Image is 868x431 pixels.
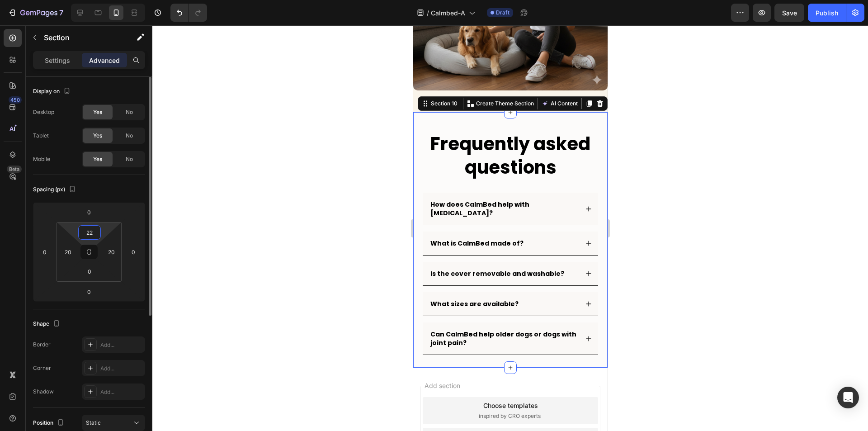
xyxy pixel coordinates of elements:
[33,388,54,396] div: Shadow
[782,9,797,17] span: Save
[100,341,143,349] div: Add...
[33,184,78,196] div: Spacing (px)
[496,9,509,17] span: Draft
[33,417,66,429] div: Position
[80,205,98,219] input: 0
[33,318,62,330] div: Shape
[170,4,207,22] div: Undo/Redo
[44,32,118,43] p: Section
[7,166,22,173] div: Beta
[80,285,98,298] input: 0
[33,364,51,372] div: Corner
[127,245,140,259] input: 0
[38,245,52,259] input: 0
[33,132,49,140] div: Tablet
[33,155,50,163] div: Mobile
[4,4,67,22] button: 7
[93,132,102,140] span: Yes
[93,155,102,163] span: Yes
[431,8,465,18] span: Calmbed-A
[82,415,145,431] button: Static
[100,388,143,396] div: Add...
[33,85,72,98] div: Display on
[100,365,143,373] div: Add...
[93,108,102,116] span: Yes
[126,132,133,140] span: No
[89,56,120,65] p: Advanced
[33,108,54,116] div: Desktop
[80,226,99,239] input: 22
[808,4,846,22] button: Publish
[837,387,859,408] div: Open Intercom Messenger
[61,245,75,259] input: 20px
[9,96,22,104] div: 450
[774,4,804,22] button: Save
[427,8,429,18] span: /
[104,245,118,259] input: 20px
[33,341,51,349] div: Border
[816,8,838,18] div: Publish
[126,108,133,116] span: No
[126,155,133,163] span: No
[413,25,608,431] iframe: Design area
[80,265,99,278] input: 0px
[45,56,70,65] p: Settings
[59,7,63,18] p: 7
[86,419,101,426] span: Static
